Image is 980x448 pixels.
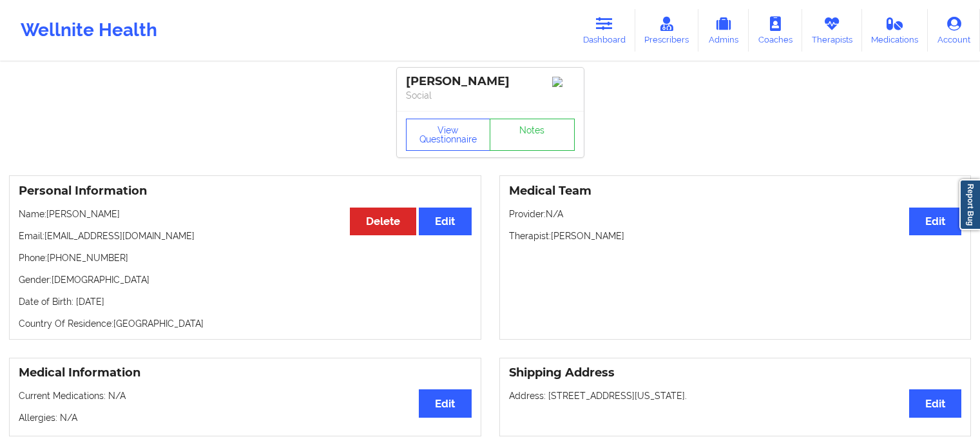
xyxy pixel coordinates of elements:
[19,389,472,402] p: Current Medications: N/A
[19,365,472,380] h3: Medical Information
[19,251,472,264] p: Phone: [PHONE_NUMBER]
[909,208,961,235] button: Edit
[909,389,961,417] button: Edit
[19,411,472,424] p: Allergies: N/A
[350,208,416,235] button: Delete
[509,184,962,199] h3: Medical Team
[419,208,471,235] button: Edit
[862,9,928,52] a: Medications
[509,365,962,380] h3: Shipping Address
[19,273,472,286] p: Gender: [DEMOGRAPHIC_DATA]
[19,229,472,242] p: Email: [EMAIL_ADDRESS][DOMAIN_NAME]
[490,119,575,151] a: Notes
[573,9,635,52] a: Dashboard
[635,9,699,52] a: Prescribers
[19,317,472,330] p: Country Of Residence: [GEOGRAPHIC_DATA]
[406,74,575,89] div: [PERSON_NAME]
[406,89,575,102] p: Social
[928,9,980,52] a: Account
[509,208,962,220] p: Provider: N/A
[419,389,471,417] button: Edit
[698,9,749,52] a: Admins
[509,389,962,402] p: Address: [STREET_ADDRESS][US_STATE].
[959,179,980,230] a: Report Bug
[802,9,862,52] a: Therapists
[552,77,575,87] img: Image%2Fplaceholer-image.png
[749,9,802,52] a: Coaches
[509,229,962,242] p: Therapist: [PERSON_NAME]
[19,295,472,308] p: Date of Birth: [DATE]
[406,119,491,151] button: View Questionnaire
[19,208,472,220] p: Name: [PERSON_NAME]
[19,184,472,199] h3: Personal Information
